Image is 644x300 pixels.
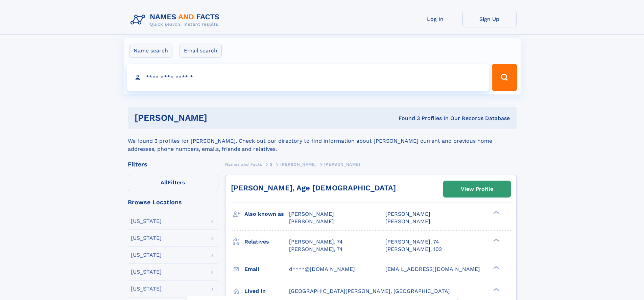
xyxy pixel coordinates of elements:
img: Logo Names and Facts [128,11,225,29]
a: Sign Up [462,11,517,27]
span: [PERSON_NAME] [385,218,430,225]
div: Browse Locations [128,199,218,205]
h1: [PERSON_NAME] [135,114,303,122]
div: [US_STATE] [131,269,162,275]
span: All [161,179,168,186]
a: [PERSON_NAME], Age [DEMOGRAPHIC_DATA] [231,184,396,192]
div: [US_STATE] [131,252,162,258]
span: [PERSON_NAME] [289,218,334,225]
h3: Relatives [244,236,289,248]
h3: Also known as [244,208,289,220]
a: S [270,160,273,168]
a: [PERSON_NAME] [280,160,316,168]
div: Filters [128,161,218,167]
div: [US_STATE] [131,235,162,241]
div: View Profile [461,181,493,197]
div: ❯ [492,287,500,292]
h3: Lived in [244,285,289,297]
span: [EMAIL_ADDRESS][DOMAIN_NAME] [385,266,480,272]
span: [PERSON_NAME] [289,211,334,217]
span: S [270,162,273,167]
span: [PERSON_NAME] [385,211,430,217]
div: [US_STATE] [131,218,162,224]
span: [PERSON_NAME] [280,162,316,167]
div: ❯ [492,238,500,242]
label: Filters [128,175,218,191]
a: [PERSON_NAME], 74 [289,238,343,246]
div: ❯ [492,265,500,270]
span: [GEOGRAPHIC_DATA][PERSON_NAME], [GEOGRAPHIC_DATA] [289,288,450,294]
input: search input [127,64,489,91]
h3: Email [244,263,289,275]
a: View Profile [444,181,510,197]
button: Search Button [492,64,517,91]
label: Name search [129,44,172,58]
a: Names and Facts [225,160,262,168]
div: [US_STATE] [131,286,162,292]
label: Email search [180,44,222,58]
div: We found 3 profiles for [PERSON_NAME]. Check out our directory to find information about [PERSON_... [128,129,517,153]
a: [PERSON_NAME], 102 [385,246,442,253]
a: [PERSON_NAME], 74 [289,246,343,253]
a: Log In [408,11,462,27]
a: [PERSON_NAME], 74 [385,238,439,246]
div: Found 3 Profiles In Our Records Database [303,115,510,122]
span: [PERSON_NAME] [324,162,360,167]
div: ❯ [492,210,500,215]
